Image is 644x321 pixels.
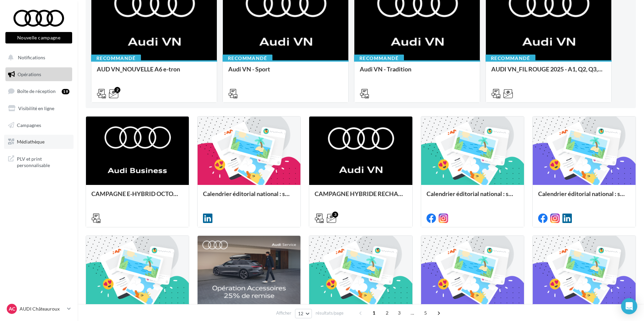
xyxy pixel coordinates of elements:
span: 2 [382,308,392,318]
span: 3 [394,308,405,318]
div: Recommandé [223,55,272,62]
div: Calendrier éditorial national : semaine du 22.09 au 28.09 [203,190,295,204]
button: 12 [295,309,312,318]
a: Visibilité en ligne [4,101,74,116]
span: résultats/page [316,310,344,316]
span: Boîte de réception [17,88,56,94]
button: Notifications [4,51,71,65]
div: AUDI VN_FIL ROUGE 2025 - A1, Q2, Q3, Q5 et Q4 e-tron [491,66,606,79]
a: AC AUDI Châteauroux [5,302,72,315]
a: Boîte de réception19 [4,84,74,98]
a: PLV et print personnalisable [4,152,74,171]
div: Audi VN - Tradition [360,66,474,79]
span: PLV et print personnalisable [17,154,69,169]
span: Campagnes [17,122,41,128]
span: Notifications [18,55,45,60]
span: ... [407,308,418,318]
div: Recommandé [354,55,404,62]
div: CAMPAGNE E-HYBRID OCTOBRE B2B [91,190,183,204]
span: Médiathèque [17,139,45,145]
span: 12 [298,311,304,316]
div: AUD VN_NOUVELLE A6 e-tron [97,66,211,79]
a: Campagnes [4,118,74,132]
a: Médiathèque [4,135,74,149]
div: CAMPAGNE HYBRIDE RECHARGEABLE [315,190,407,204]
span: Visibilité en ligne [18,105,54,111]
div: 19 [62,89,69,94]
p: AUDI Châteauroux [20,306,64,312]
button: Nouvelle campagne [5,32,72,43]
span: AC [9,306,15,312]
div: Audi VN - Sport [228,66,343,79]
span: Opérations [18,71,41,77]
div: Calendrier éditorial national : semaine du 15.09 au 21.09 [427,190,519,204]
div: Calendrier éditorial national : semaine du 08.09 au 14.09 [538,190,630,204]
span: 1 [369,308,379,318]
div: 2 [114,87,120,93]
a: Opérations [4,67,74,82]
div: 3 [332,212,338,218]
div: Recommandé [486,55,535,62]
span: 5 [420,308,431,318]
span: Afficher [276,310,291,316]
div: Recommandé [91,55,141,62]
div: Open Intercom Messenger [621,298,637,314]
